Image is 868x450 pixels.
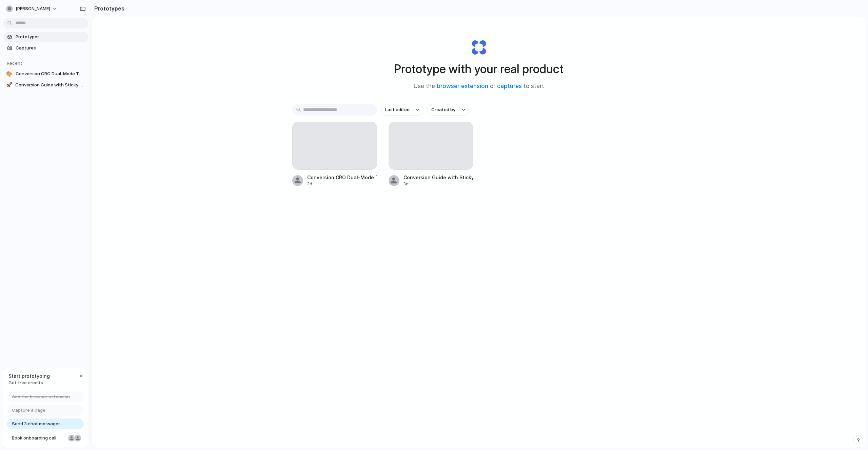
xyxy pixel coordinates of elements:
[3,69,88,79] a: 🎨Conversion CRO Dual-Mode TOC
[6,82,13,88] div: 🚀
[15,82,85,88] span: Conversion Guide with Sticky TOC v1
[292,122,377,187] a: Conversion CRO Dual-Mode TOC3d
[6,70,13,77] div: 🎨
[389,122,473,187] a: Conversion Guide with Sticky TOC v13d
[12,393,70,400] span: Add the browser extension
[427,104,469,116] button: Created by
[414,82,544,91] span: Use the or to start
[385,106,410,113] span: Last edited
[12,407,45,414] span: Capture a page
[307,181,377,187] div: 3d
[67,434,76,442] div: Nicole Kubica
[403,174,473,181] div: Conversion Guide with Sticky TOC v1
[16,45,85,52] span: Captures
[74,434,82,442] div: Christian Iacullo
[431,106,455,113] span: Created by
[16,34,85,40] span: Prototypes
[394,60,564,78] h1: Prototype with your real product
[7,433,84,444] a: Book onboarding call
[381,104,423,116] button: Last edited
[7,60,22,66] span: Recent
[3,3,61,14] button: [PERSON_NAME]
[16,70,85,77] span: Conversion CRO Dual-Mode TOC
[497,83,522,89] a: captures
[403,181,473,187] div: 3d
[8,372,50,380] span: Start prototyping
[3,80,88,90] a: 🚀Conversion Guide with Sticky TOC v1
[8,380,50,386] span: Get free credits
[92,4,124,13] h2: Prototypes
[12,421,61,427] span: Send 3 chat messages
[3,43,88,53] a: Captures
[307,174,377,181] div: Conversion CRO Dual-Mode TOC
[12,435,65,442] span: Book onboarding call
[3,32,88,42] a: Prototypes
[16,5,50,12] span: [PERSON_NAME]
[437,83,488,89] a: browser extension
